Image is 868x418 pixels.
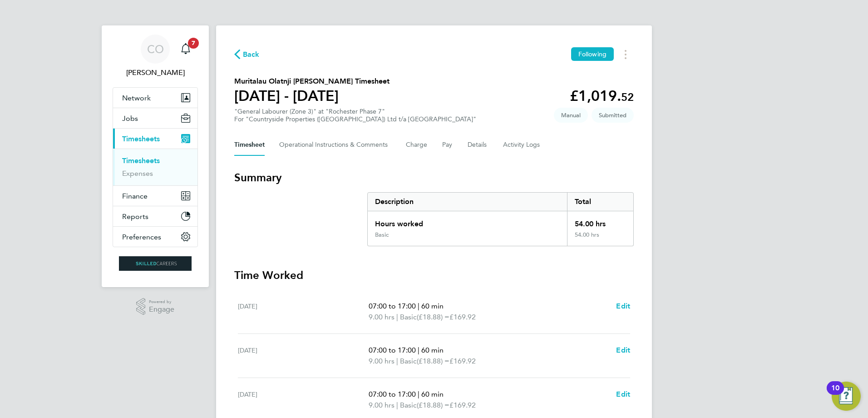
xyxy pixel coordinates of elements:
div: Basic [375,231,389,239]
span: CO [147,43,164,55]
button: Details [468,134,488,156]
span: 9.00 hrs [369,401,395,409]
button: Open Resource Center, 10 new notifications [832,382,861,411]
span: (£18.88) = [417,357,449,365]
a: Edit [616,389,630,400]
span: 60 min [421,302,444,310]
button: Pay [442,134,453,156]
span: | [396,313,398,321]
div: Description [368,193,567,211]
app-decimal: £1,019. [570,87,634,104]
div: Summary [367,192,634,246]
button: Network [113,88,197,108]
span: 07:00 to 17:00 [369,390,416,398]
span: Craig O'Donovan [113,67,198,78]
a: Edit [616,345,630,356]
a: Edit [616,301,630,312]
div: For "Countryside Properties ([GEOGRAPHIC_DATA]) Ltd t/a [GEOGRAPHIC_DATA]" [234,115,476,123]
span: (£18.88) = [417,401,449,409]
span: 52 [621,90,634,104]
button: Back [234,49,260,60]
span: Edit [616,302,630,310]
span: Reports [122,212,148,221]
span: | [396,357,398,365]
button: Timesheets Menu [617,47,634,61]
div: [DATE] [238,389,369,411]
h1: [DATE] - [DATE] [234,87,390,105]
span: Powered by [149,298,174,306]
button: Timesheet [234,134,265,156]
span: Timesheets [122,134,160,143]
span: 9.00 hrs [369,357,395,365]
span: Following [578,50,607,58]
span: £169.92 [449,357,476,365]
span: | [396,401,398,409]
button: Charge [406,134,428,156]
span: | [418,390,419,398]
button: Timesheets [113,129,197,149]
span: Edit [616,346,630,354]
button: Reports [113,206,197,226]
a: Timesheets [122,156,160,165]
span: 9.00 hrs [369,313,395,321]
span: Finance [122,192,148,200]
h3: Time Worked [234,268,634,283]
span: Basic [400,312,417,323]
div: Hours worked [368,211,567,231]
span: Back [243,49,260,60]
a: Expenses [122,169,153,178]
span: Network [122,94,151,102]
span: 7 [188,38,199,49]
h3: Summary [234,170,634,185]
span: 60 min [421,390,444,398]
a: 7 [177,35,195,64]
h2: Muritalau Olatnji [PERSON_NAME] Timesheet [234,76,390,87]
button: Following [571,47,614,61]
div: Timesheets [113,149,197,185]
button: Jobs [113,108,197,128]
div: 54.00 hrs [567,231,633,246]
div: [DATE] [238,345,369,367]
span: Basic [400,356,417,367]
div: "General Labourer (Zone 3)" at "Rochester Phase 7" [234,108,476,123]
span: (£18.88) = [417,313,449,321]
span: £169.92 [449,401,476,409]
span: Edit [616,390,630,398]
a: Powered byEngage [136,298,175,315]
button: Preferences [113,227,197,247]
span: 07:00 to 17:00 [369,302,416,310]
button: Activity Logs [503,134,541,156]
span: Jobs [122,114,138,123]
a: Go to home page [113,256,198,271]
button: Operational Instructions & Comments [279,134,391,156]
div: Total [567,193,633,211]
span: | [418,346,419,354]
span: | [418,302,419,310]
span: 07:00 to 17:00 [369,346,416,354]
button: Finance [113,186,197,206]
div: 54.00 hrs [567,211,633,231]
nav: Main navigation [102,25,209,287]
span: This timesheet is Submitted. [592,108,634,123]
a: CO[PERSON_NAME] [113,35,198,78]
span: Preferences [122,233,161,241]
span: This timesheet was manually created. [554,108,588,123]
img: skilledcareers-logo-retina.png [119,256,192,271]
div: [DATE] [238,301,369,323]
span: Basic [400,400,417,411]
span: 60 min [421,346,444,354]
span: £169.92 [449,313,476,321]
span: Engage [149,306,174,313]
div: 10 [831,388,839,400]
